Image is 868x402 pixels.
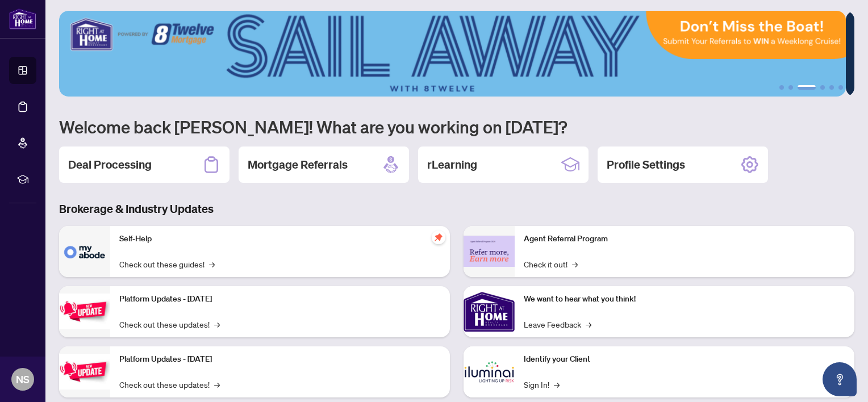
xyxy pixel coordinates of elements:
img: Self-Help [59,226,110,277]
button: 4 [820,85,825,90]
span: → [214,378,220,391]
img: Platform Updates - July 21, 2025 [59,294,110,329]
button: 2 [788,85,793,90]
img: Agent Referral Program [464,236,515,267]
span: → [209,258,215,270]
button: Open asap [823,362,857,396]
button: 1 [779,85,784,90]
p: We want to hear what you think! [524,293,845,305]
h2: Deal Processing [68,157,152,173]
p: Agent Referral Program [524,233,845,245]
a: Sign In!→ [524,378,560,391]
span: → [572,258,578,270]
span: NS [16,371,30,387]
p: Platform Updates - [DATE] [119,293,441,305]
img: Slide 2 [59,11,846,97]
img: logo [9,9,36,30]
button: 6 [838,85,843,90]
h2: rLearning [427,157,477,173]
a: Check out these guides!→ [119,258,215,270]
p: Self-Help [119,233,441,245]
span: → [214,318,220,330]
h2: Profile Settings [607,157,685,173]
img: Platform Updates - July 8, 2025 [59,354,110,390]
a: Check out these updates!→ [119,378,220,391]
h2: Mortgage Referrals [248,157,348,173]
img: Identify your Client [464,346,515,397]
span: → [586,318,591,330]
img: We want to hear what you think! [464,286,515,337]
a: Leave Feedback→ [524,318,591,330]
p: Identify your Client [524,353,845,366]
h1: Welcome back [PERSON_NAME]! What are you working on [DATE]? [59,116,854,137]
button: 5 [829,85,834,90]
h3: Brokerage & Industry Updates [59,201,854,217]
p: Platform Updates - [DATE] [119,353,441,366]
a: Check out these updates!→ [119,318,220,330]
a: Check it out!→ [524,258,578,270]
button: 3 [798,85,816,90]
span: → [554,378,560,391]
span: pushpin [432,231,445,244]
